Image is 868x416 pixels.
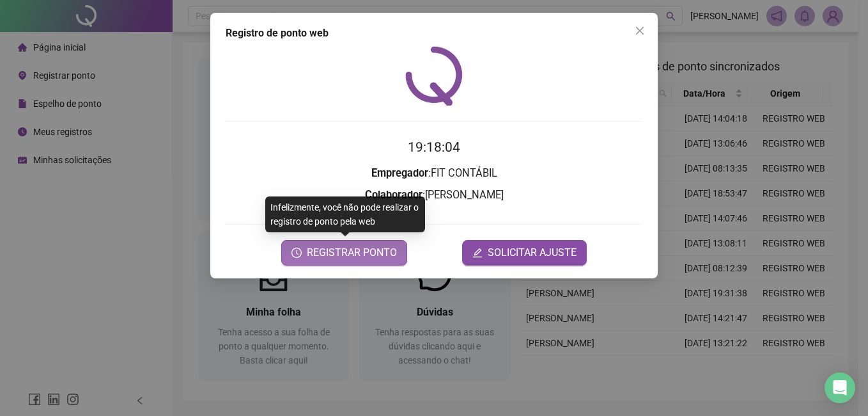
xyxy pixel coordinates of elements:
span: SOLICITAR AJUSTE [488,245,577,260]
span: REGISTRAR PONTO [307,245,397,260]
div: Open Intercom Messenger [825,372,855,403]
span: close [635,26,645,36]
h3: : [PERSON_NAME] [226,187,642,204]
strong: Colaborador [365,189,422,201]
button: editSOLICITAR AJUSTE [462,240,587,266]
button: REGISTRAR PONTO [281,240,407,266]
span: edit [472,248,483,258]
strong: Empregador [371,167,428,179]
time: 19:18:04 [408,140,460,155]
div: Registro de ponto web [226,26,642,41]
div: Infelizmente, você não pode realizar o registro de ponto pela web [265,196,425,232]
span: clock-circle [291,248,302,258]
img: QRPoint [405,46,463,106]
button: Close [630,20,650,41]
h3: : FIT CONTÁBIL [226,165,642,182]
